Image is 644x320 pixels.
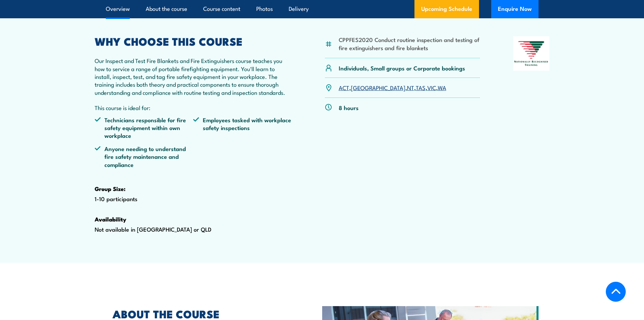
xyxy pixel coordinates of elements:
[416,83,426,91] a: TAS
[95,184,125,193] strong: Group Size:
[407,83,414,91] a: NT
[95,57,292,96] p: Our Inspect and Test Fire Blankets and Fire Extinguishers course teaches you how to service a ran...
[95,36,292,255] div: 1-10 participants Not available in [GEOGRAPHIC_DATA] or QLD
[95,116,193,140] li: Technicians responsible for fire safety equipment within own workplace
[95,215,126,223] strong: Availability
[339,64,465,72] p: Individuals, Small groups or Corporate bookings
[438,83,446,91] a: WA
[339,84,446,91] p: , , , , ,
[193,116,292,140] li: Employees tasked with workplace safety inspections
[339,36,480,51] li: CPPFES2020 Conduct routine inspection and testing of fire extinguishers and fire blankets
[513,36,550,71] img: Nationally Recognised Training logo.
[113,309,291,318] h2: ABOUT THE COURSE
[95,36,292,46] h2: WHY CHOOSE THIS COURSE
[339,83,349,91] a: ACT
[95,145,193,168] li: Anyone needing to understand fire safety maintenance and compliance
[339,104,359,111] p: 8 hours
[95,104,292,111] p: This course is ideal for:
[351,83,405,91] a: [GEOGRAPHIC_DATA]
[427,83,436,91] a: VIC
